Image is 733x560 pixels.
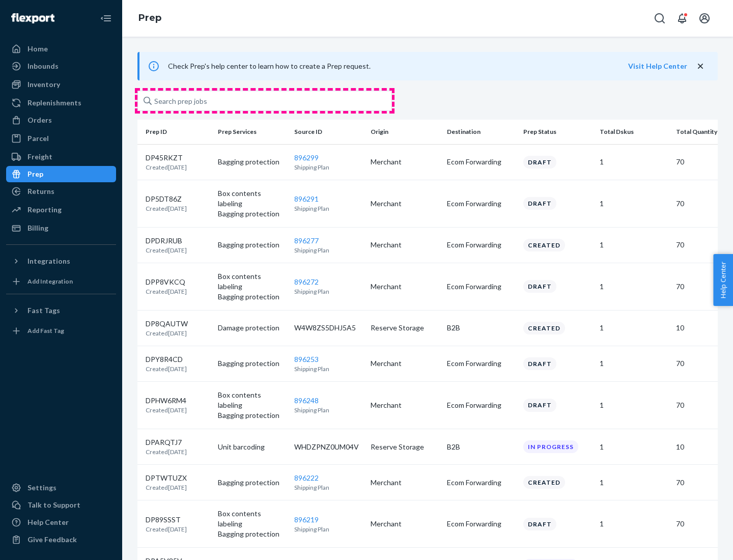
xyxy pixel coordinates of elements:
p: Merchant [371,519,439,529]
p: B2B [447,442,515,452]
p: Created [DATE] [146,406,187,414]
a: Orders [6,112,116,128]
p: Created [DATE] [146,246,187,255]
p: Unit barcoding [218,442,286,452]
p: Reserve Storage [371,323,439,333]
p: 1 [600,519,668,529]
p: Created [DATE] [146,365,187,373]
p: DP89SSST [146,515,187,525]
p: Ecom Forwarding [447,519,515,529]
button: Open notifications [672,8,692,29]
p: Ecom Forwarding [447,282,515,292]
p: W4W8ZS5DHJ5A5 [294,323,362,333]
p: Created [DATE] [146,163,187,172]
p: Box contents labeling [218,188,286,209]
div: Parcel [27,133,49,144]
th: Prep ID [137,120,214,144]
p: DPDRJRUB [146,236,187,246]
div: Returns [27,186,54,197]
p: Box contents labeling [218,509,286,529]
div: Help Center [27,517,69,527]
a: Add Integration [6,273,116,290]
p: Shipping Plan [294,287,362,296]
div: Draft [523,399,556,411]
div: Settings [27,483,57,493]
p: Created [DATE] [146,287,187,296]
p: Damage protection [218,323,286,333]
p: Bagging protection [218,410,286,421]
p: DPHW6RM4 [146,396,187,406]
div: Billing [27,223,48,233]
p: 1 [600,478,668,488]
p: Shipping Plan [294,406,362,414]
div: Replenishments [27,98,81,108]
p: Merchant [371,240,439,250]
div: Draft [523,518,556,530]
div: Freight [27,152,52,162]
div: Add Fast Tag [27,326,64,335]
button: Open Search Box [650,8,670,29]
div: Inventory [27,79,60,90]
div: Orders [27,115,52,125]
p: Bagging protection [218,478,286,488]
p: Ecom Forwarding [447,157,515,167]
a: Home [6,41,116,57]
button: Open account menu [694,8,715,29]
p: Box contents labeling [218,271,286,292]
div: Add Integration [27,277,73,286]
p: Ecom Forwarding [447,478,515,488]
img: Flexport logo [11,13,54,23]
div: Draft [523,280,556,293]
p: Ecom Forwarding [447,199,515,209]
p: 1 [600,199,668,209]
th: Prep Status [519,120,596,144]
div: Created [523,239,565,251]
a: 896291 [294,194,319,203]
a: 896272 [294,277,319,286]
div: Reporting [27,205,62,215]
p: 1 [600,358,668,369]
th: Source ID [290,120,366,144]
p: Bagging protection [218,358,286,369]
div: Talk to Support [27,500,80,510]
a: Billing [6,220,116,236]
p: Ecom Forwarding [447,400,515,410]
a: Inventory [6,76,116,93]
p: WHDZPNZ0UM04V [294,442,362,452]
a: Freight [6,149,116,165]
p: DP8QAUTW [146,319,188,329]
p: B2B [447,323,515,333]
button: Help Center [713,254,733,306]
a: 896248 [294,396,319,405]
button: Visit Help Center [628,61,687,71]
p: DP5DT86Z [146,194,187,204]
p: 1 [600,442,668,452]
div: Integrations [27,256,70,266]
button: Close Navigation [96,8,116,29]
div: Give Feedback [27,535,77,545]
p: DP45RKZT [146,153,187,163]
ol: breadcrumbs [130,4,170,33]
p: Shipping Plan [294,163,362,172]
p: Ecom Forwarding [447,240,515,250]
p: DPARQTJ7 [146,437,187,447]
p: Shipping Plan [294,483,362,492]
button: Give Feedback [6,531,116,548]
button: Integrations [6,253,116,269]
p: Merchant [371,358,439,369]
p: DPY8R4CD [146,354,187,365]
a: Replenishments [6,95,116,111]
a: Returns [6,183,116,200]
button: Fast Tags [6,302,116,319]
th: Total Dskus [596,120,672,144]
a: Help Center [6,514,116,530]
p: Shipping Plan [294,246,362,255]
p: DPTWTUZX [146,473,187,483]
p: Ecom Forwarding [447,358,515,369]
p: Box contents labeling [218,390,286,410]
th: Origin [366,120,443,144]
input: Search prep jobs [137,91,392,111]
p: Created [DATE] [146,447,187,456]
p: 1 [600,157,668,167]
